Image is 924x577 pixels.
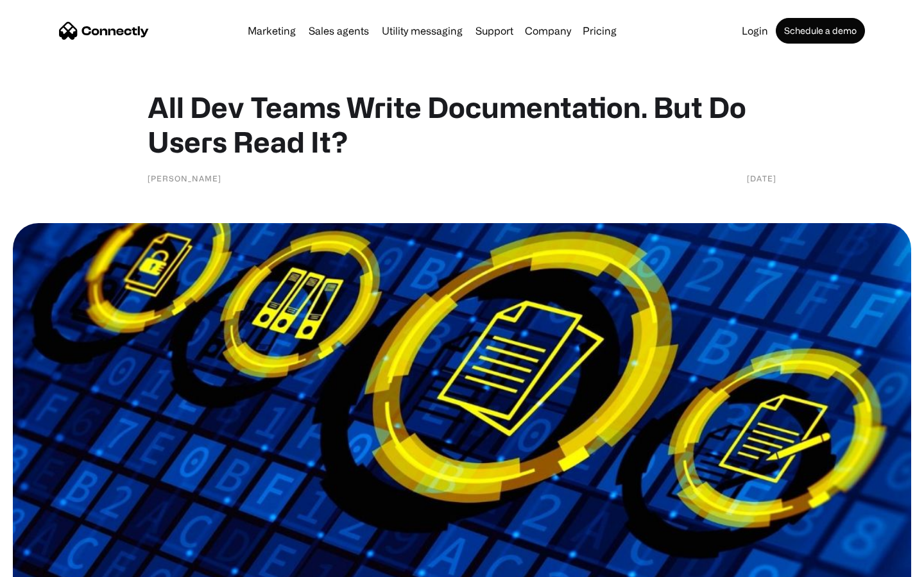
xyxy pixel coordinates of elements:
[13,555,77,573] aside: Language selected: English
[747,172,776,185] div: [DATE]
[148,90,776,159] h1: All Dev Teams Write Documentation. But Do Users Read It?
[377,26,468,36] a: Utility messaging
[470,26,518,36] a: Support
[525,22,571,40] div: Company
[26,555,77,573] ul: Language list
[304,26,374,36] a: Sales agents
[148,172,221,185] div: [PERSON_NAME]
[577,26,622,36] a: Pricing
[776,18,865,44] a: Schedule a demo
[243,26,301,36] a: Marketing
[737,26,773,36] a: Login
